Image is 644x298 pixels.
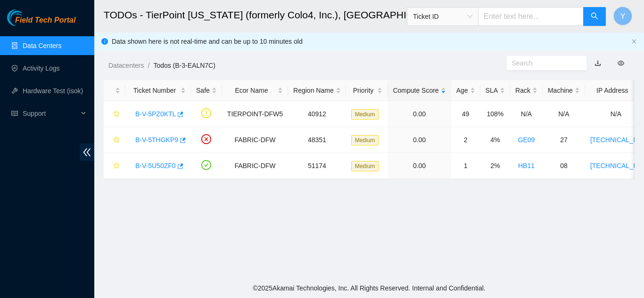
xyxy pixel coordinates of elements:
[631,39,637,45] button: close
[153,62,215,69] a: Todos (B-3-EALN7C)
[288,101,346,127] td: 40912
[620,10,626,22] span: Y
[512,58,574,68] input: Search
[413,9,472,24] span: Ticket ID
[135,162,176,169] a: B-V-5U50ZF0
[108,62,144,69] a: Datacenters
[222,153,288,179] td: FABRIC-DFW
[590,136,642,144] a: [TECHNICAL_ID]
[543,101,585,127] td: N/A
[288,127,346,153] td: 48351
[109,132,120,147] button: star
[7,17,75,29] a: Akamai TechnologiesField Tech Portal
[388,153,451,179] td: 0.00
[451,153,480,179] td: 1
[201,108,211,118] span: exclamation-circle
[510,101,543,127] td: N/A
[201,160,211,170] span: check-circle
[543,153,585,179] td: 08
[23,104,78,123] span: Support
[451,101,480,127] td: 49
[201,134,211,144] span: close-circle
[113,111,120,118] span: star
[388,127,451,153] td: 0.00
[480,101,510,127] td: 108%
[113,137,120,144] span: star
[23,87,83,95] a: Hardware Test (isok)
[11,110,18,117] span: read
[113,162,120,170] span: star
[23,42,61,49] a: Data Centers
[109,158,120,173] button: star
[451,127,480,153] td: 2
[518,136,535,144] a: GE09
[135,110,176,118] a: B-V-5PZ0KTL
[148,62,149,69] span: /
[23,64,60,72] a: Activity Logs
[222,127,288,153] td: FABRIC-DFW
[15,16,75,25] span: Field Tech Portal
[222,101,288,127] td: TIERPOINT-DFW5
[351,161,379,171] span: Medium
[478,7,584,26] input: Enter text here...
[388,101,451,127] td: 0.00
[590,162,642,169] a: [TECHNICAL_ID]
[351,135,379,145] span: Medium
[288,153,346,179] td: 51174
[594,59,601,67] a: download
[80,144,94,161] span: double-left
[518,162,535,169] a: HB11
[351,109,379,120] span: Medium
[7,9,48,26] img: Akamai Technologies
[109,106,120,121] button: star
[613,7,632,25] button: Y
[587,56,608,71] button: download
[480,127,510,153] td: 4%
[543,127,585,153] td: 27
[618,60,624,66] span: eye
[583,7,606,26] button: search
[135,136,178,144] a: B-V-5THGKP9
[94,278,644,298] footer: © 2025 Akamai Technologies, Inc. All Rights Reserved. Internal and Confidential.
[480,153,510,179] td: 2%
[591,12,598,21] span: search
